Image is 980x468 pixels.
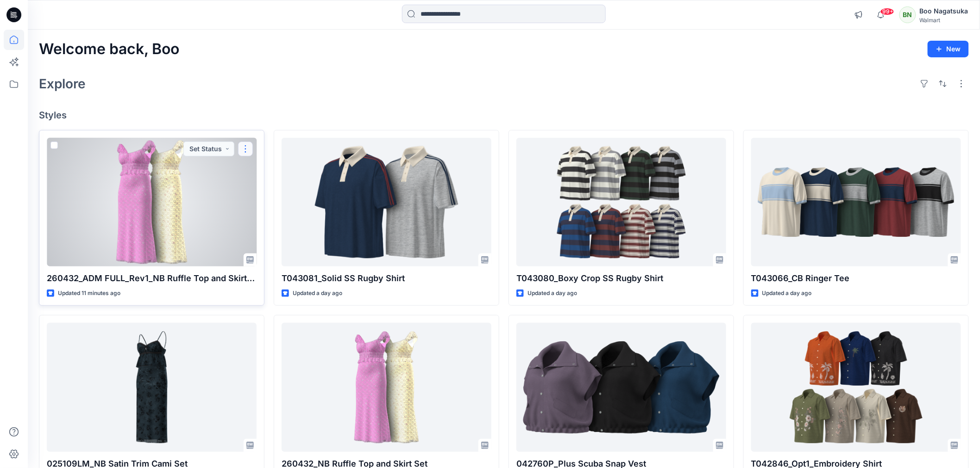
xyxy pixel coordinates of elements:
h4: Styles [39,110,969,121]
p: T043081_Solid SS Rugby Shirt [282,272,491,285]
p: Updated a day ago [293,289,342,298]
a: 260432_NB Ruffle Top and Skirt Set [282,323,491,451]
h2: Explore [39,76,86,91]
div: Boo Nagatsuka [920,6,968,17]
button: New [928,41,969,57]
a: 042760P_Plus Scuba Snap Vest [516,323,726,451]
a: T043081_Solid SS Rugby Shirt [282,138,491,266]
div: Walmart [920,17,968,24]
a: T043080_Boxy Crop SS Rugby Shirt [516,138,726,266]
p: Updated a day ago [528,289,577,298]
a: T043066_CB Ringer Tee [751,138,961,266]
h2: Welcome back, Boo [39,41,179,58]
span: 99+ [880,8,894,15]
p: Updated 11 minutes ago [58,289,120,298]
p: T043080_Boxy Crop SS Rugby Shirt [516,272,726,285]
p: Updated a day ago [762,289,812,298]
a: 260432_ADM FULL_Rev1_NB Ruffle Top and Skirt Set [47,138,257,266]
p: T043066_CB Ringer Tee [751,272,961,285]
div: BN [899,6,916,23]
p: 260432_ADM FULL_Rev1_NB Ruffle Top and Skirt Set [47,272,257,285]
a: 025109LM_NB Satin Trim Cami Set [47,323,257,451]
a: T042846_Opt1_Embroidery Shirt [751,323,961,451]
